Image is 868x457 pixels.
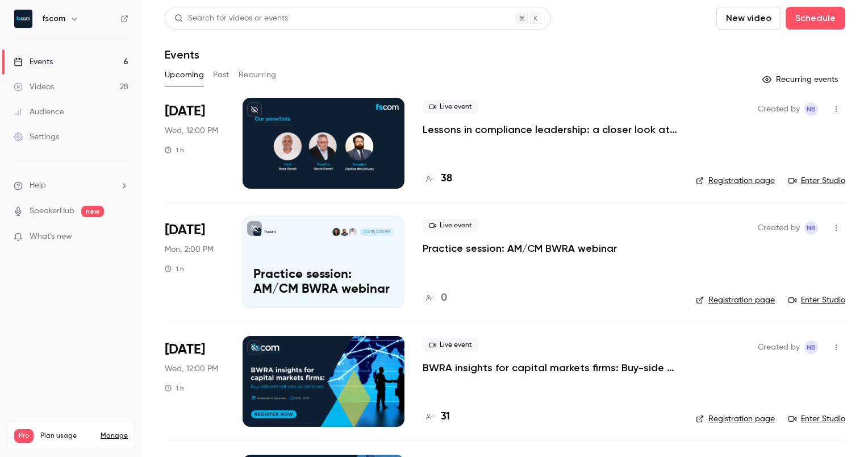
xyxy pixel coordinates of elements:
[165,264,184,273] div: 1 h
[30,205,74,217] a: SpeakerHub
[788,175,845,186] a: Enter Studio
[788,413,845,425] a: Enter Studio
[332,228,340,236] img: Victoria Ng
[213,66,229,84] button: Past
[423,361,678,375] a: BWRA insights for capital markets firms: Buy-side and sell-side perspectives
[174,13,288,24] div: Search for videos or events
[165,336,224,427] div: Sep 10 Wed, 12:00 PM (Europe/London)
[804,221,818,235] span: Nicola Bassett
[42,13,65,24] h6: fscom
[165,48,199,61] h1: Events
[441,171,452,186] h4: 38
[786,7,845,30] button: Schedule
[758,221,800,235] span: Created by
[40,431,94,441] span: Plan usage
[14,10,32,28] img: fscom
[423,100,479,114] span: Live event
[758,102,800,116] span: Created by
[423,409,450,425] a: 31
[165,384,184,393] div: 1 h
[264,229,276,235] p: fscom
[807,340,816,354] span: NB
[165,102,205,121] span: [DATE]
[165,363,218,375] span: Wed, 12:00 PM
[757,70,845,89] button: Recurring events
[696,294,775,306] a: Registration page
[14,56,53,68] div: Events
[239,66,277,84] button: Recurring
[14,180,128,192] li: help-dropdown-opener
[360,228,393,236] span: [DATE] 2:00 PM
[30,180,46,192] span: Help
[340,228,348,236] img: Charles McGillivary
[165,98,224,189] div: Sep 3 Wed, 12:00 PM (Europe/London)
[14,429,34,443] span: Pro
[14,131,59,143] div: Settings
[115,232,128,242] iframe: Noticeable Trigger
[423,219,479,232] span: Live event
[165,244,214,255] span: Mon, 2:00 PM
[243,217,404,308] a: Practice session: AM/CM BWRA webinarfscomMichael ForemanCharles McGillivaryVictoria Ng[DATE] 2:00...
[758,340,800,354] span: Created by
[165,146,184,155] div: 1 h
[165,340,205,359] span: [DATE]
[441,409,450,425] h4: 31
[30,231,72,243] span: What's new
[423,338,479,352] span: Live event
[165,221,205,239] span: [DATE]
[423,242,617,255] a: Practice session: AM/CM BWRA webinar
[14,106,64,118] div: Audience
[423,123,678,136] a: Lessons in compliance leadership: a closer look at SMF17
[81,206,104,217] span: new
[807,102,816,116] span: NB
[696,413,775,425] a: Registration page
[804,102,818,116] span: Nicola Bassett
[165,66,204,84] button: Upcoming
[807,221,816,235] span: NB
[101,431,128,441] a: Manage
[253,268,394,297] p: Practice session: AM/CM BWRA webinar
[423,290,447,306] a: 0
[165,125,218,136] span: Wed, 12:00 PM
[804,340,818,354] span: Nicola Bassett
[14,81,54,93] div: Videos
[788,294,845,306] a: Enter Studio
[349,228,357,236] img: Michael Foreman
[716,7,781,30] button: New video
[165,217,224,308] div: Sep 8 Mon, 2:00 PM (Europe/London)
[696,175,775,186] a: Registration page
[423,171,452,186] a: 38
[441,290,447,306] h4: 0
